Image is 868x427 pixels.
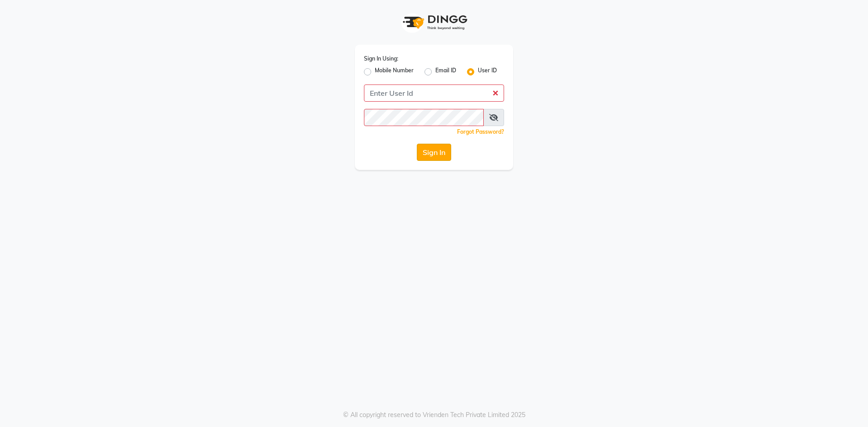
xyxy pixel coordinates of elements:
input: Username [364,109,484,126]
label: Email ID [435,66,456,77]
input: Username [364,84,504,102]
a: Forgot Password? [457,128,504,135]
label: Mobile Number [375,66,414,77]
img: logo1.svg [398,9,470,36]
label: Sign In Using: [364,55,398,63]
button: Sign In [417,144,451,161]
label: User ID [478,66,497,77]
